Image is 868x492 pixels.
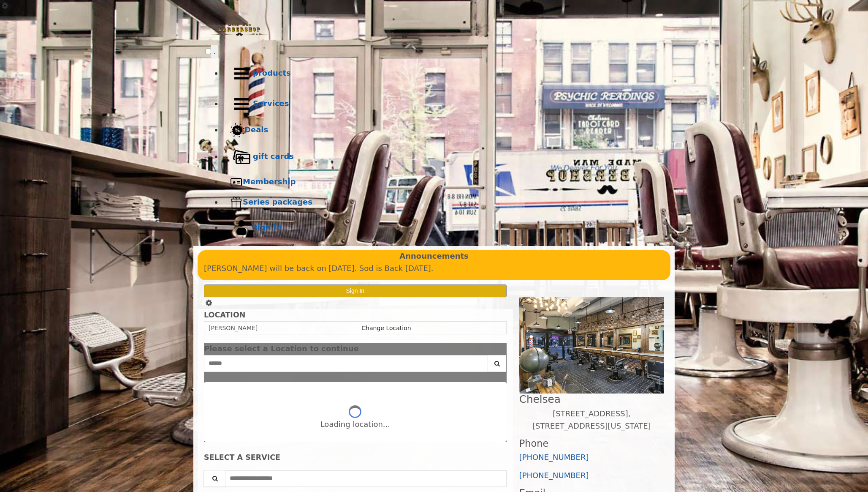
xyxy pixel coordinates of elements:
a: Productsproducts [222,58,662,89]
img: Products [230,62,253,85]
div: Loading location... [320,418,390,431]
a: Gift cardsgift cards [222,142,662,172]
b: gift cards [253,152,294,161]
span: Please select a Location to continue [204,344,359,353]
b: products [253,68,291,77]
img: Deals [230,123,244,138]
b: Membership [243,177,296,186]
a: Change Location [361,325,411,331]
img: Made Man Barbershop logo [206,16,273,44]
input: menu toggle [206,49,211,54]
a: sign insign in [222,213,662,243]
b: Announcements [399,250,469,262]
button: Service Search [203,470,225,487]
b: Series packages [243,197,312,206]
b: Deals [244,125,268,134]
img: Series packages [230,196,243,209]
b: LOCATION [204,311,245,319]
i: Search button [492,361,502,366]
a: [PHONE_NUMBER] [519,471,589,480]
a: [PHONE_NUMBER] [519,453,589,462]
img: Gift cards [230,145,253,168]
img: Membership [230,176,243,189]
div: SELECT A SERVICE [204,454,507,462]
span: . [214,47,216,56]
div: Center Select [204,355,507,376]
span: [PERSON_NAME] [209,325,258,331]
img: sign in [230,216,253,239]
img: Services [230,93,253,115]
b: Services [253,99,289,108]
p: [STREET_ADDRESS],[STREET_ADDRESS][US_STATE] [519,408,664,432]
button: menu toggle [211,45,218,58]
button: Sign In [204,284,507,297]
input: Search Center [204,355,488,372]
a: ServicesServices [222,89,662,119]
a: DealsDeals [222,119,662,142]
button: close dialog [494,346,507,352]
h2: Chelsea [519,394,664,405]
p: [PERSON_NAME] will be back on [DATE]. Sod is Back [DATE]. [204,262,664,275]
a: Series packagesSeries packages [222,192,662,213]
a: MembershipMembership [222,172,662,192]
b: sign in [253,223,282,232]
h3: Phone [519,438,664,449]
